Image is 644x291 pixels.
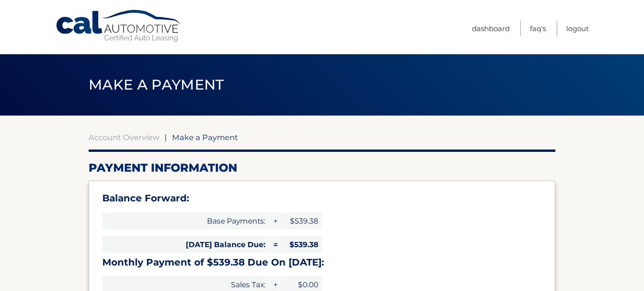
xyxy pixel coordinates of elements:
[530,21,546,36] a: FAQ's
[55,9,182,43] a: Cal Automotive
[172,133,238,142] span: Make a Payment
[89,133,159,142] a: Account Overview
[165,133,167,142] span: |
[566,21,589,36] a: Logout
[102,192,542,204] h3: Balance Forward:
[102,213,269,229] span: Base Payments:
[89,161,555,175] h2: Payment Information
[102,236,269,253] span: [DATE] Balance Due:
[280,213,322,229] span: $539.38
[102,257,542,268] h3: Monthly Payment of $539.38 Due On [DATE]:
[89,76,224,93] span: Make a Payment
[270,236,279,253] span: =
[280,236,322,253] span: $539.38
[472,21,510,36] a: Dashboard
[270,213,279,229] span: +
